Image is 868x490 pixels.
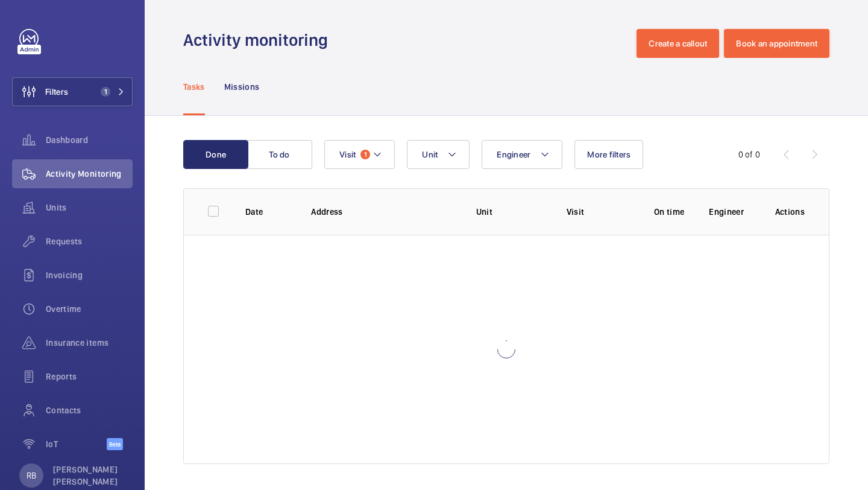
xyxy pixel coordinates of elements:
p: Unit [476,206,547,218]
button: Book an appointment [724,29,829,58]
p: Engineer [709,206,755,218]
span: Unit [422,150,438,159]
span: Insurance items [46,337,133,349]
span: Activity Monitoring [46,168,133,180]
div: 0 of 0 [738,148,760,161]
button: Unit [407,140,470,169]
p: Address [311,206,456,218]
p: On time [649,206,690,218]
button: Filters1 [12,77,133,106]
button: Engineer [482,140,562,169]
p: Visit [567,206,630,218]
p: RB [27,469,36,482]
p: [PERSON_NAME] [PERSON_NAME] [53,463,125,488]
span: Engineer [497,150,530,159]
span: Requests [46,235,133,247]
span: Units [46,202,133,214]
button: To do [247,140,312,169]
span: Beta [107,438,123,450]
span: Filters [45,86,68,98]
p: Tasks [183,81,205,93]
span: Dashboard [46,134,133,146]
span: 1 [101,87,110,97]
span: More filters [587,150,631,159]
button: Create a callout [637,29,719,58]
span: Overtime [46,303,133,315]
span: 1 [360,150,370,159]
span: IoT [46,438,107,450]
p: Actions [775,206,805,218]
button: Visit1 [324,140,395,169]
span: Invoicing [46,269,133,281]
span: Visit [339,150,356,159]
h1: Activity monitoring [183,29,335,51]
button: Done [183,140,248,169]
p: Missions [224,81,260,93]
p: Date [245,206,292,218]
button: More filters [574,140,643,169]
span: Contacts [46,404,133,416]
span: Reports [46,371,133,383]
